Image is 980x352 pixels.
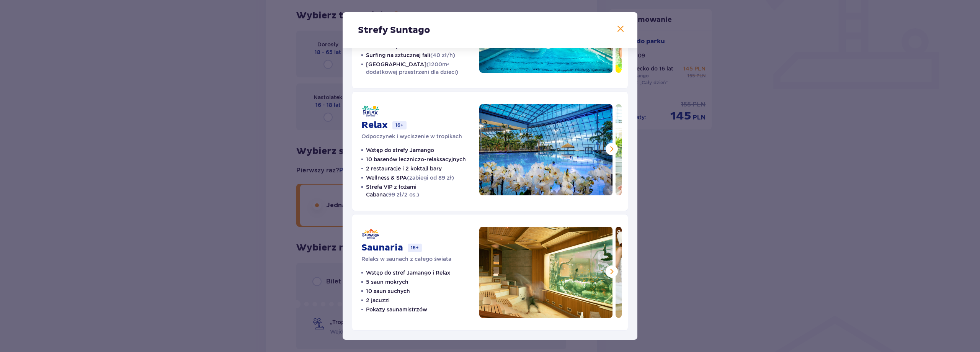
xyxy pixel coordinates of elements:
[366,269,450,277] p: Wstęp do stref Jamango i Relax
[366,51,455,59] p: Surfing na sztucznej fali
[407,175,454,181] span: (zabiegi od 89 zł)
[358,25,430,36] p: Strefy Suntago
[366,278,408,286] p: 5 saun mokrych
[479,227,612,318] img: Saunaria
[366,174,454,182] p: Wellness & SPA
[361,104,380,118] img: Relax logo
[430,52,455,58] span: (40 zł/h)
[366,146,434,154] p: Wstęp do strefy Jamango
[366,306,427,313] p: Pokazy saunamistrzów
[366,287,410,295] p: 10 saun suchych
[361,242,403,254] p: Saunaria
[361,255,451,263] p: Relaks w saunach z całego świata
[361,133,462,140] p: Odpoczynek i wyciszenie w tropikach
[366,156,466,163] p: 10 basenów leczniczo-relaksacyjnych
[366,183,470,198] p: Strefa VIP z łożami Cabana
[408,244,422,252] p: 16+
[392,121,407,129] p: 16+
[366,165,442,172] p: 2 restauracje i 2 koktajl bary
[386,192,419,198] span: (99 zł/2 os.)
[366,61,470,76] p: [GEOGRAPHIC_DATA]
[366,296,390,304] p: 2 jacuzzi
[479,104,612,195] img: Relax
[361,227,380,241] img: Saunaria logo
[361,120,388,131] p: Relax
